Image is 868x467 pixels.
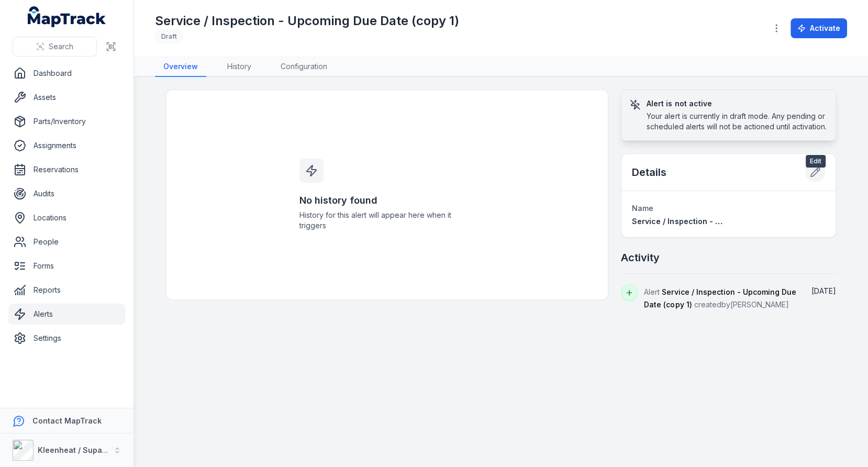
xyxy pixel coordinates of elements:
[272,57,336,77] a: Configuration
[8,87,125,108] a: Assets
[155,13,459,29] h1: Service / Inspection - Upcoming Due Date (copy 1)
[621,250,660,265] h2: Activity
[811,286,836,295] time: 24/09/2025, 4:41:39 pm
[632,217,819,226] span: Service / Inspection - Upcoming Due Date (copy 1)
[8,135,125,156] a: Assignments
[791,18,847,38] button: Activate
[647,111,827,132] div: Your alert is currently in draft mode. Any pending or scheduled alerts will not be actioned until...
[8,255,125,276] a: Forms
[644,287,796,309] span: Alert created by [PERSON_NAME]
[8,231,125,252] a: People
[8,159,125,180] a: Reservations
[632,165,666,180] h2: Details
[155,57,206,77] a: Overview
[28,6,106,27] a: MapTrack
[32,416,102,425] strong: Contact MapTrack
[8,207,125,228] a: Locations
[38,446,116,454] strong: Kleenheat / Supagas
[219,57,260,77] a: History
[8,328,125,349] a: Settings
[644,287,796,309] span: Service / Inspection - Upcoming Due Date (copy 1)
[632,204,653,213] span: Name
[8,280,125,301] a: Reports
[806,155,826,168] span: Edit
[811,286,836,295] span: [DATE]
[8,111,125,132] a: Parts/Inventory
[8,63,125,84] a: Dashboard
[49,41,73,52] span: Search
[647,98,827,109] h3: Alert is not active
[155,29,183,44] div: Draft
[13,37,97,57] button: Search
[299,193,475,208] h3: No history found
[299,210,475,231] span: History for this alert will appear here when it triggers
[8,304,125,325] a: Alerts
[8,183,125,204] a: Audits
